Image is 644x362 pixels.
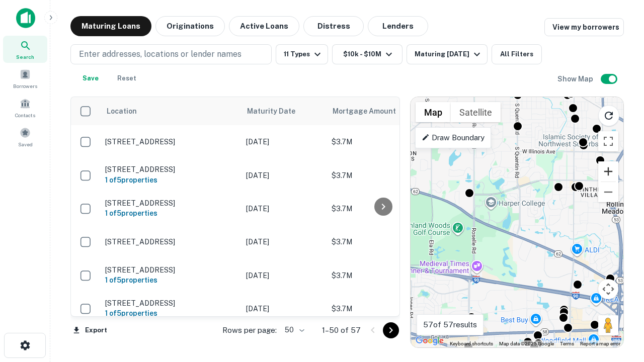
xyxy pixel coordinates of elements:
[16,8,35,28] img: capitalize-icon.png
[3,94,47,121] a: Contacts
[451,102,501,122] button: Show satellite imagery
[241,97,327,125] th: Maturity Date
[598,182,618,202] button: Zoom out
[105,199,236,208] p: [STREET_ADDRESS]
[246,136,321,147] p: [DATE]
[229,16,299,36] button: Active Loans
[100,97,241,125] th: Location
[332,270,432,281] p: $3.7M
[411,97,623,347] div: 0 0
[303,16,364,36] button: Distress
[105,265,236,275] p: [STREET_ADDRESS]
[332,170,432,181] p: $3.7M
[332,44,403,64] button: $10k - $10M
[18,140,33,148] span: Saved
[415,48,483,60] div: Maturing [DATE]
[557,73,595,84] h6: Show Map
[594,249,644,298] iframe: Chat Widget
[105,137,236,146] p: [STREET_ADDRESS]
[105,165,236,174] p: [STREET_ADDRESS]
[492,44,542,64] button: All Filters
[105,308,236,319] h6: 1 of 5 properties
[276,44,328,64] button: 11 Types
[3,36,47,63] a: Search
[416,102,451,122] button: Show street map
[3,123,47,150] a: Saved
[413,334,446,347] img: Google
[70,323,110,338] button: Export
[222,324,277,336] p: Rows per page:
[332,236,432,247] p: $3.7M
[322,324,361,336] p: 1–50 of 57
[246,203,321,214] p: [DATE]
[407,44,488,64] button: Maturing [DATE]
[332,203,432,214] p: $3.7M
[413,334,446,347] a: Open this area in Google Maps (opens a new window)
[333,105,409,117] span: Mortgage Amount
[246,303,321,314] p: [DATE]
[70,16,151,36] button: Maturing Loans
[105,237,236,246] p: [STREET_ADDRESS]
[246,170,321,181] p: [DATE]
[580,341,620,346] a: Report a map error
[332,136,432,147] p: $3.7M
[106,105,137,117] span: Location
[499,341,554,346] span: Map data ©2025 Google
[560,341,574,346] a: Terms (opens in new tab)
[368,16,428,36] button: Lenders
[3,65,47,92] a: Borrowers
[79,48,242,60] p: Enter addresses, locations or lender names
[74,68,107,88] button: Save your search to get updates of matches that match your search criteria.
[598,105,619,126] button: Reload search area
[450,340,493,347] button: Keyboard shortcuts
[246,270,321,281] p: [DATE]
[247,105,308,117] span: Maturity Date
[423,319,477,331] p: 57 of 57 results
[422,132,485,144] p: Draw Boundary
[246,236,321,247] p: [DATE]
[327,97,437,125] th: Mortgage Amount
[332,303,432,314] p: $3.7M
[544,18,624,36] a: View my borrowers
[598,315,618,335] button: Drag Pegman onto the map to open Street View
[155,16,225,36] button: Originations
[383,322,399,338] button: Go to next page
[598,131,618,151] button: Toggle fullscreen view
[105,174,236,186] h6: 1 of 5 properties
[16,53,34,61] span: Search
[13,82,37,90] span: Borrowers
[105,299,236,308] p: [STREET_ADDRESS]
[70,44,272,64] button: Enter addresses, locations or lender names
[15,111,35,119] span: Contacts
[111,68,143,88] button: Reset
[281,323,306,337] div: 50
[598,161,618,182] button: Zoom in
[105,275,236,286] h6: 1 of 5 properties
[105,208,236,219] h6: 1 of 5 properties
